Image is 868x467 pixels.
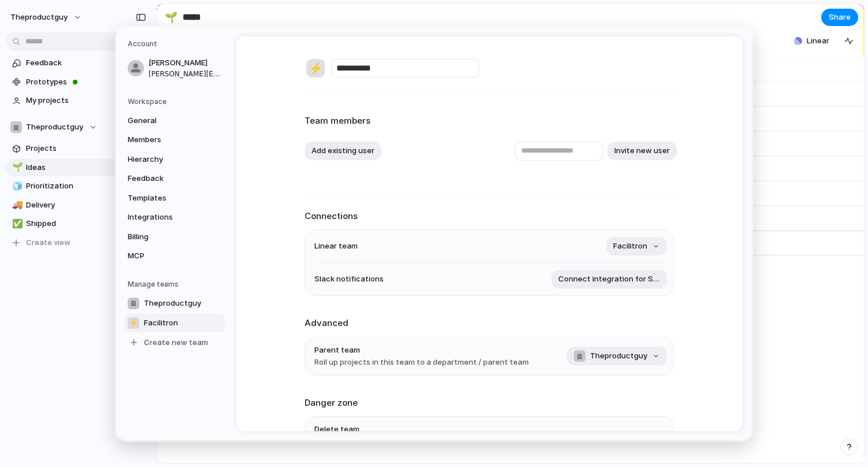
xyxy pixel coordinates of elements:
[613,240,647,252] span: Facilitron
[128,96,225,106] h5: Workspace
[128,192,202,203] span: Templates
[124,111,225,129] a: General
[567,347,667,365] button: Theproductguy
[124,150,225,168] a: Hierarchy
[124,227,225,246] a: Billing
[314,240,358,252] span: Linear team
[124,169,225,188] a: Feedback
[128,153,202,165] span: Hierarchy
[144,297,201,309] span: Theproductguy
[128,212,202,223] span: Integrations
[124,188,225,207] a: Templates
[306,59,325,77] div: ⚡
[305,57,327,79] button: ⚡
[128,250,202,262] span: MCP
[606,237,667,255] button: Facilitron
[128,134,202,146] span: Members
[144,317,178,328] span: Facilitron
[630,426,668,444] button: Delete
[144,336,208,348] span: Create new team
[124,131,225,149] a: Members
[551,270,667,288] button: Connect integration for Slack
[305,209,674,223] h2: Connections
[124,333,225,351] a: Create new team
[314,344,529,355] span: Parent team
[149,57,222,69] span: [PERSON_NAME]
[314,273,384,285] span: Slack notifications
[607,142,677,160] button: Invite new user
[128,114,202,126] span: General
[590,350,647,362] span: Theproductguy
[305,317,674,330] h2: Advanced
[149,68,222,79] span: [PERSON_NAME][EMAIL_ADDRESS][DOMAIN_NAME]
[305,396,674,409] h2: Danger zone
[128,231,202,242] span: Billing
[128,317,139,328] div: ⚡
[124,208,225,227] a: Integrations
[124,313,225,332] a: ⚡Facilitron
[305,114,674,128] h2: Team members
[124,294,225,312] a: Theproductguy
[128,279,225,289] h5: Manage teams
[124,54,225,83] a: [PERSON_NAME][PERSON_NAME][EMAIL_ADDRESS][DOMAIN_NAME]
[314,357,529,368] span: Roll up projects in this team to a department / parent team
[124,247,225,265] a: MCP
[128,173,202,184] span: Feedback
[637,429,661,441] span: Delete
[314,424,482,435] span: Delete team
[305,142,381,160] button: Add existing user
[558,273,660,285] span: Connect integration for Slack
[128,39,225,49] h5: Account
